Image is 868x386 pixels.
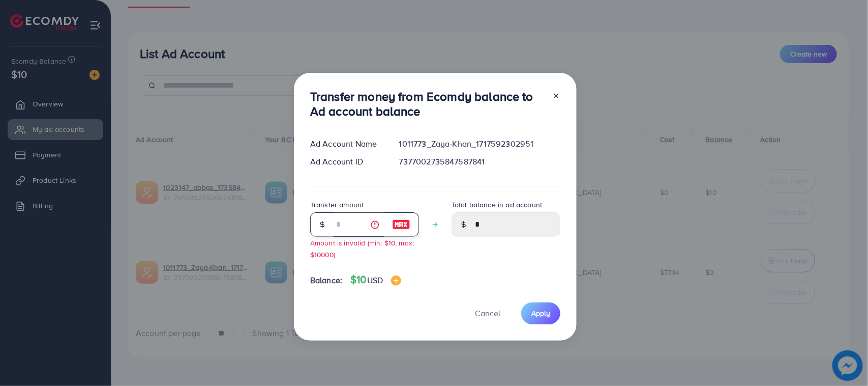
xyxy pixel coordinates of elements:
button: Cancel [462,302,513,324]
div: Ad Account ID [302,156,391,168]
div: 7377002735847587841 [391,156,568,168]
span: Apply [531,308,550,318]
h4: $10 [350,273,401,286]
img: image [391,275,401,286]
button: Apply [521,302,560,324]
img: image [392,218,410,231]
div: 1011773_Zaya-Khan_1717592302951 [391,138,568,150]
span: USD [367,274,383,286]
label: Transfer amount [310,200,364,210]
h3: Transfer money from Ecomdy balance to Ad account balance [310,89,544,119]
span: Balance: [310,274,342,286]
label: Total balance in ad account [452,200,542,210]
small: Amount is invalid (min: $10, max: $10000) [310,238,414,259]
div: Ad Account Name [302,138,391,150]
span: Cancel [475,308,500,319]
